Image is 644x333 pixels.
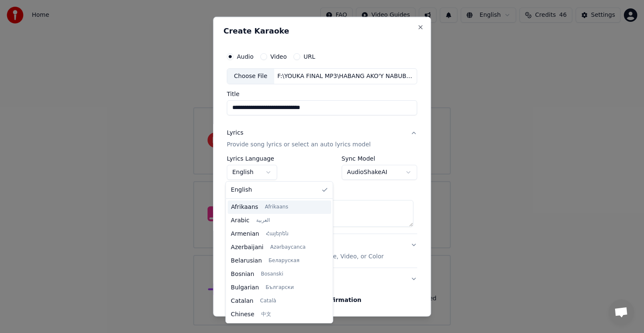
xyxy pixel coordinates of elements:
span: العربية [256,217,270,224]
span: 中文 [261,311,271,318]
span: Հայերեն [266,231,288,237]
span: Беларуская [269,258,300,264]
span: English [231,186,252,194]
span: Български [266,284,294,291]
span: Azərbaycanca [270,244,305,251]
span: Catalan [231,297,254,305]
span: Bulgarian [231,284,259,292]
span: Català [260,298,276,304]
span: Afrikaans [265,204,288,211]
span: Arabic [231,216,249,225]
span: Azerbaijani [231,243,264,252]
span: Bosanski [261,271,283,278]
span: Bosnian [231,270,254,278]
span: Belarusian [231,257,262,265]
span: Chinese [231,310,254,319]
span: Armenian [231,230,260,238]
span: Afrikaans [231,203,258,211]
